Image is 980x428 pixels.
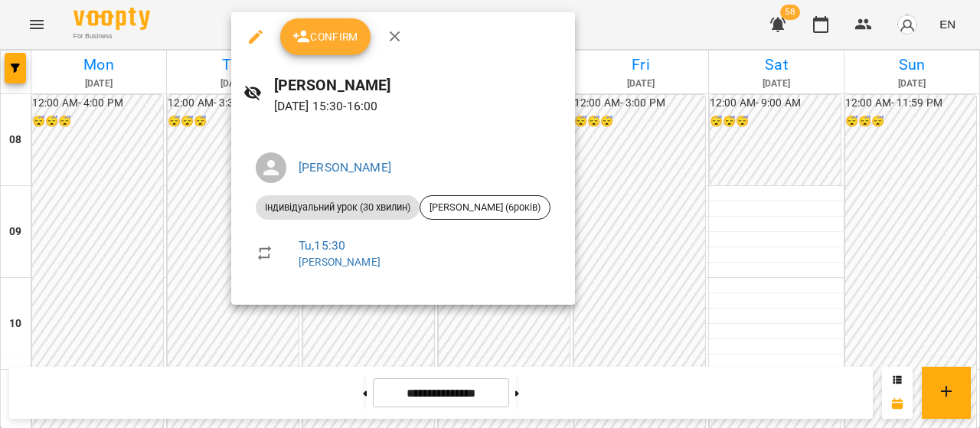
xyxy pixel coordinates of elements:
div: [PERSON_NAME] (6років) [420,195,550,220]
button: Confirm [280,18,371,55]
p: [DATE] 15:30 - 16:00 [274,97,563,116]
h6: [PERSON_NAME] [274,74,563,97]
span: [PERSON_NAME] (6років) [420,201,550,214]
a: Tu , 15:30 [299,238,345,253]
a: [PERSON_NAME] [299,160,391,175]
span: Confirm [292,28,358,46]
span: Індивідуальний урок (30 хвилин) [256,201,420,214]
a: [PERSON_NAME] [299,256,381,268]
